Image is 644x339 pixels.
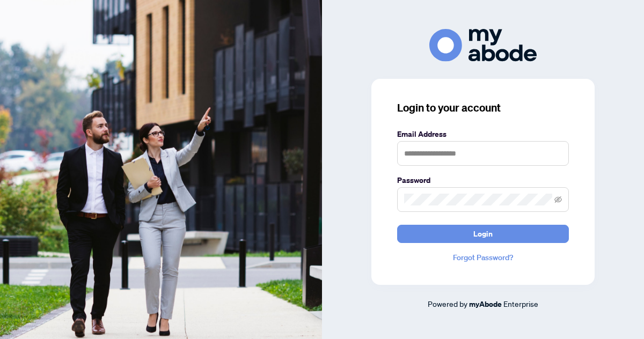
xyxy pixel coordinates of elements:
[397,252,569,263] a: Forgot Password?
[397,100,569,115] h3: Login to your account
[554,196,562,203] span: eye-invisible
[397,174,569,186] label: Password
[503,299,538,308] span: Enterprise
[428,299,467,308] span: Powered by
[397,225,569,243] button: Login
[473,225,493,242] span: Login
[469,298,502,310] a: myAbode
[397,128,569,140] label: Email Address
[429,29,537,62] img: ma-logo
